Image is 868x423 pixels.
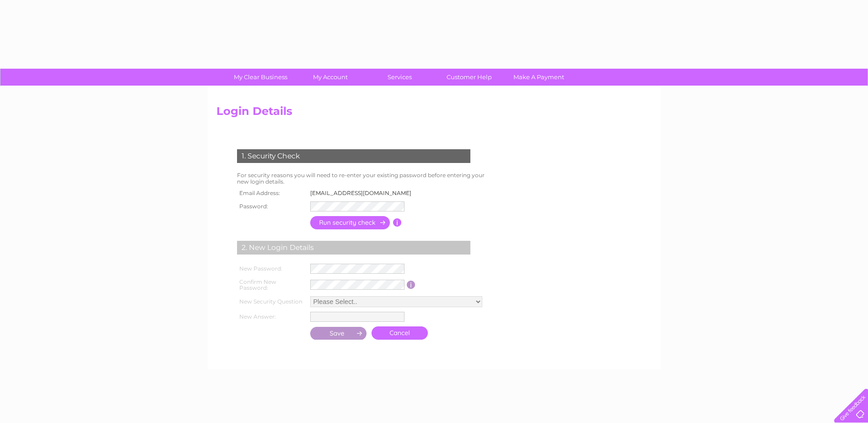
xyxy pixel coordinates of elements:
[235,199,308,214] th: Password:
[310,327,367,340] input: Submit
[235,170,495,187] td: For security reasons you will need to re-enter your existing password before entering your new lo...
[216,105,652,122] h2: Login Details
[235,294,308,309] th: New Security Question
[223,69,298,86] a: My Clear Business
[431,69,507,86] a: Customer Help
[292,69,368,86] a: My Account
[235,276,308,294] th: Confirm New Password:
[393,218,402,227] input: Information
[235,309,308,324] th: New Answer:
[237,149,470,163] div: 1. Security Check
[372,326,428,340] a: Cancel
[362,69,437,86] a: Services
[235,261,308,276] th: New Password:
[501,69,577,86] a: Make A Payment
[235,187,308,199] th: Email Address:
[308,187,419,199] td: [EMAIL_ADDRESS][DOMAIN_NAME]
[407,281,415,289] input: Information
[237,241,470,255] div: 2. New Login Details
